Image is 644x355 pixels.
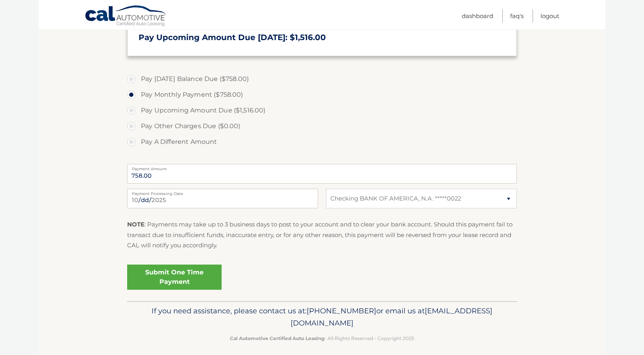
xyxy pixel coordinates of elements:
span: [PHONE_NUMBER] [307,306,376,315]
p: - All Rights Reserved - Copyright 2025 [132,334,512,342]
p: : Payments may take up to 3 business days to post to your account and to clear your bank account.... [127,219,517,250]
a: Cal Automotive [85,5,167,28]
input: Payment Date [127,189,318,208]
a: FAQ's [510,9,524,22]
label: Pay Upcoming Amount Due ($1,516.00) [127,103,517,118]
input: Payment Amount [127,164,517,184]
a: Logout [540,9,559,22]
strong: Cal Automotive Certified Auto Leasing [230,335,324,341]
label: Pay [DATE] Balance Due ($758.00) [127,71,517,87]
strong: NOTE [127,221,144,228]
label: Pay A Different Amount [127,134,517,150]
label: Pay Other Charges Due ($0.00) [127,118,517,134]
label: Payment Processing Date [127,189,318,195]
label: Payment Amount [127,164,517,170]
a: Dashboard [462,9,493,22]
a: Submit One Time Payment [127,265,222,290]
label: Pay Monthly Payment ($758.00) [127,87,517,103]
p: If you need assistance, please contact us at: or email us at [132,305,512,330]
h3: Pay Upcoming Amount Due [DATE]: $1,516.00 [139,33,505,42]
